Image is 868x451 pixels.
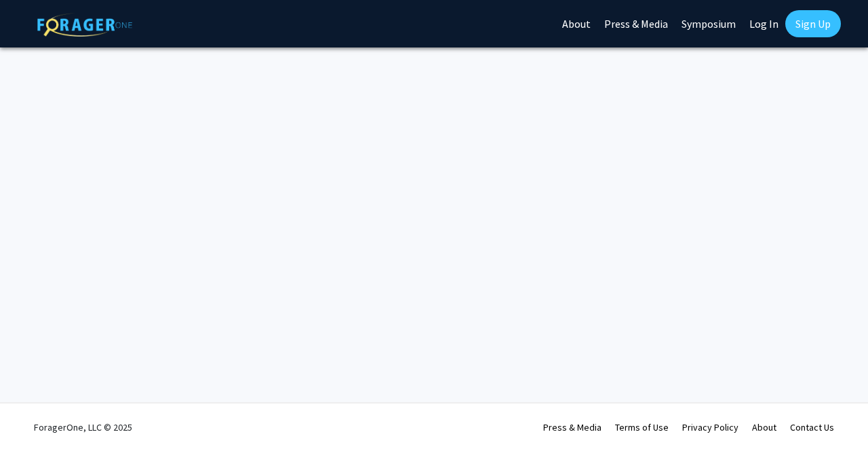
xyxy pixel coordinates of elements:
a: About [752,421,776,433]
a: Press & Media [543,421,601,433]
div: ForagerOne, LLC © 2025 [34,404,132,451]
a: Contact Us [790,421,834,433]
a: Terms of Use [615,421,669,433]
a: Sign Up [785,10,841,37]
img: ForagerOne Logo [37,13,132,37]
a: Privacy Policy [682,421,738,433]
